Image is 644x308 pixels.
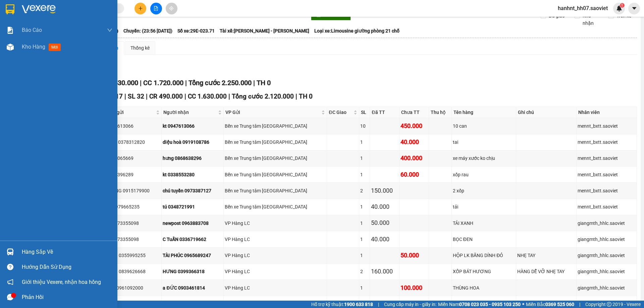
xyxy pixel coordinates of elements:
[166,3,177,14] button: aim
[371,235,398,244] div: 40.000
[253,79,255,87] span: |
[400,153,428,163] div: 400.000
[360,284,369,292] div: 1
[163,171,222,178] div: kt 0338553280
[371,267,398,276] div: 160.000
[578,284,636,292] div: giangmth_hhlc.saoviet
[163,252,222,259] div: TÀI PHÚC 0965689247
[146,93,148,100] span: |
[360,252,369,259] div: 1
[102,122,161,130] div: kt 0947613066
[49,44,61,51] span: mới
[225,236,326,243] div: VP Hàng LC
[225,284,326,292] div: VP Hàng LC
[453,236,515,243] div: BỌC ĐEN
[102,203,161,210] div: VIỆT 0979665235
[163,236,222,243] div: C TuẤN 0336719662
[516,107,577,118] th: Ghi chú
[143,79,183,87] span: CC 1.720.000
[371,202,398,211] div: 40.000
[130,44,150,52] div: Thống kê
[224,167,327,183] td: Bến xe Trung tâm Lào Cai
[400,121,428,131] div: 450.000
[360,187,369,194] div: 2
[314,27,399,35] span: Loại xe: Limousine giường phòng 21 chỗ
[22,262,112,272] div: Hướng dẫn sử dụng
[360,171,369,178] div: 1
[225,171,326,178] div: Bến xe Trung tâm [GEOGRAPHIC_DATA]
[163,284,222,292] div: a ĐỨC 0903461814
[384,301,436,308] span: Cung cấp máy in - giấy in:
[140,79,142,87] span: |
[22,44,45,50] span: Kho hàng
[22,26,42,34] span: Báo cáo
[102,236,161,243] div: BẮC 0973355098
[578,155,636,162] div: mennt_bxtt.saoviet
[453,203,515,210] div: tải
[344,302,373,307] strong: 1900 633 818
[22,278,101,286] span: Giới thiệu Vexere, nhận hoa hồng
[453,138,515,146] div: tai
[169,6,174,11] span: aim
[578,187,636,194] div: mennt_bxtt.saoviet
[453,187,515,194] div: 2 xốp
[453,284,515,292] div: THÙNG HOA
[370,107,399,118] th: Đã TT
[225,187,326,194] div: Bến xe Trung tâm [GEOGRAPHIC_DATA]
[607,302,611,307] span: copyright
[329,109,352,116] span: ĐC Giao
[579,301,580,308] span: |
[578,220,636,227] div: giangmth_hhlc.saoviet
[517,268,575,275] div: HÀNG DỄ VỠ NHẸ TAY
[7,294,13,300] span: message
[545,302,574,307] strong: 0369 525 060
[453,300,515,308] div: XỐP CỦ
[225,138,326,146] div: Bến xe Trung tâm [GEOGRAPHIC_DATA]
[620,3,625,8] sup: 1
[189,79,252,87] span: Tổng cước 2.250.000
[104,79,138,87] span: CR 530.000
[7,279,13,285] span: notification
[128,93,144,100] span: SL 32
[224,280,327,296] td: VP Hàng LC
[102,187,161,194] div: A THỐNG 0915179900
[225,155,326,162] div: Bến xe Trung tâm [GEOGRAPHIC_DATA]
[224,150,327,167] td: Bến xe Trung tâm Lào Cai
[224,118,327,134] td: Bến xe Trung tâm Lào Cai
[188,93,227,100] span: CC 1.630.000
[163,122,222,130] div: kt 0947613066
[163,138,222,146] div: diệu hoà 0919108786
[101,93,123,100] span: Đơn 17
[163,155,222,162] div: hưng 0868638296
[360,220,369,227] div: 1
[102,138,161,146] div: c mai lê 0378312820
[225,220,326,227] div: VP Hàng LC
[107,27,112,33] span: down
[400,251,428,260] div: 50.000
[360,236,369,243] div: 1
[453,122,515,130] div: 10 can
[371,218,398,228] div: 50.000
[631,5,637,11] span: caret-down
[225,268,326,275] div: VP Hàng LC
[577,107,637,118] th: Nhân viên
[102,252,161,259] div: THẮNG 0355995255
[177,27,215,35] span: Số xe: 29E-023.71
[150,3,162,14] button: file-add
[621,3,623,8] span: 1
[371,186,398,195] div: 150.000
[163,220,222,227] div: newpost 0963883708
[228,93,230,100] span: |
[400,137,428,147] div: 40.000
[360,203,369,210] div: 1
[138,6,143,11] span: plus
[378,301,379,308] span: |
[7,264,13,270] span: question-circle
[163,300,222,308] div: Phúc 0982490426
[163,187,222,194] div: chú tuyền 0973387127
[628,3,640,14] button: caret-down
[135,3,146,14] button: plus
[311,301,373,308] span: Hỗ trợ kỹ thuật:
[102,171,161,178] div: kt 0342396289
[578,122,636,130] div: mennt_bxtt.saoviet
